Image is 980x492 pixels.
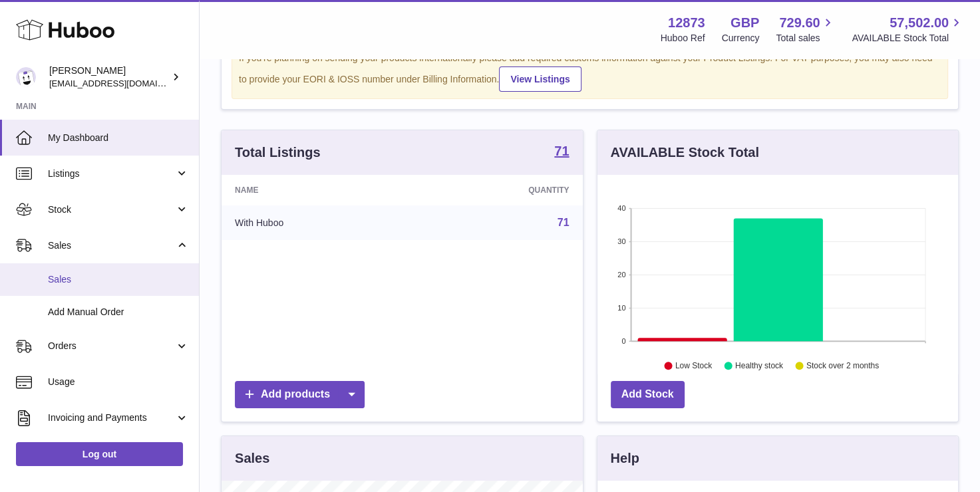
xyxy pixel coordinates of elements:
h3: Total Listings [235,144,321,162]
a: 71 [554,144,569,160]
span: 57,502.00 [890,14,949,32]
span: Total sales [776,32,835,45]
th: Name [222,175,412,205]
a: View Listings [499,66,581,92]
span: AVAILABLE Stock Total [852,32,964,45]
a: 71 [558,217,570,228]
img: tikhon.oleinikov@sleepandglow.com [16,67,36,87]
a: 729.60 Total sales [776,14,835,45]
a: 57,502.00 AVAILABLE Stock Total [852,14,964,45]
text: 30 [617,237,625,245]
h3: Sales [235,449,269,467]
text: Stock over 2 months [806,361,879,370]
div: Huboo Ref [661,32,705,45]
td: With Huboo [222,205,412,240]
span: Usage [48,376,189,388]
span: 729.60 [779,14,820,32]
a: Add products [235,381,365,408]
text: Low Stock [675,361,712,370]
text: Healthy stock [735,361,784,370]
div: If you're planning on sending your products internationally please add required customs informati... [239,52,941,92]
span: Listings [48,168,175,180]
a: Add Stock [611,381,685,408]
text: 40 [617,204,625,212]
text: 20 [617,271,625,279]
div: Currency [722,32,760,45]
h3: AVAILABLE Stock Total [611,144,759,162]
strong: 12873 [668,14,705,32]
span: Orders [48,340,175,352]
h3: Help [611,449,639,467]
span: My Dashboard [48,132,189,144]
span: Sales [48,239,175,252]
text: 0 [621,337,625,345]
strong: 71 [554,144,569,158]
span: [EMAIL_ADDRESS][DOMAIN_NAME] [49,78,196,88]
span: Add Manual Order [48,306,189,318]
a: Log out [16,442,183,466]
th: Quantity [412,175,582,205]
strong: GBP [731,14,759,32]
span: Stock [48,203,175,216]
span: Invoicing and Payments [48,412,175,424]
span: Sales [48,273,189,286]
text: 10 [617,304,625,312]
div: [PERSON_NAME] [49,64,169,90]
